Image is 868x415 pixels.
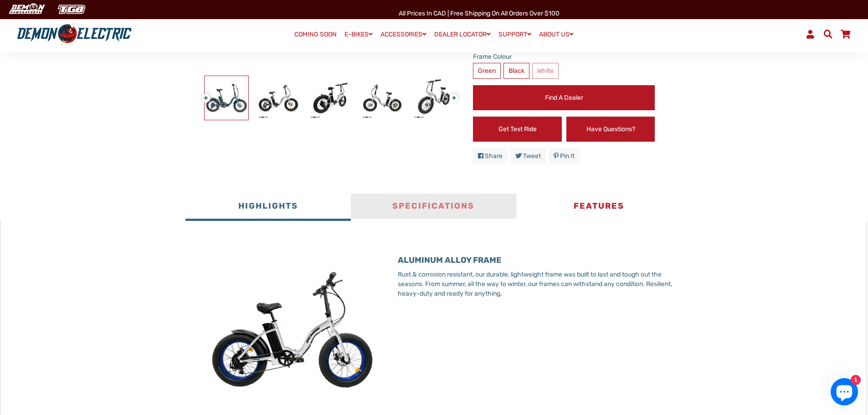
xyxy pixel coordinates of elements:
[398,256,682,266] h3: ALUMINUM ALLOY FRAME
[566,117,655,142] a: Have Questions?
[560,152,575,160] span: Pin it
[291,28,340,41] a: COMING SOON
[532,63,559,79] label: White
[201,89,207,99] button: Previous
[495,28,534,41] a: SUPPORT
[360,76,404,120] img: Pilot Folding eBike - Demon Electric
[431,28,494,41] a: DEALER LOCATOR
[308,76,352,120] img: Pilot Folding eBike - Demon Electric
[449,89,455,99] button: Next
[473,63,501,79] label: Green
[351,194,516,221] button: Specifications
[412,76,456,120] img: Pilot Folding eBike - Demon Electric
[828,378,861,408] inbox-online-store-chat: Shopify online store chat
[398,270,682,298] p: Rust & corrosion resistant, our durable, lightweight frame was built to last and tough out the se...
[473,52,655,61] label: Frame Colour
[485,152,503,160] span: Share
[257,76,300,120] img: Pilot Folding eBike - Demon Electric
[473,85,655,110] a: Find a Dealer
[185,194,351,221] button: Highlights
[14,22,135,46] img: Demon Electric logo
[473,117,562,142] a: Get Test Ride
[523,152,541,160] span: Tweet
[5,2,48,17] img: Demon Electric
[205,76,248,120] img: Pilot Folding eBike
[53,2,90,17] img: TGB Canada
[399,10,560,17] span: All Prices in CAD | Free shipping on all orders over $100
[341,28,376,41] a: E-BIKES
[377,28,430,41] a: ACCESSORIES
[516,194,682,221] button: Features
[536,28,577,41] a: ABOUT US
[503,63,529,79] label: Black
